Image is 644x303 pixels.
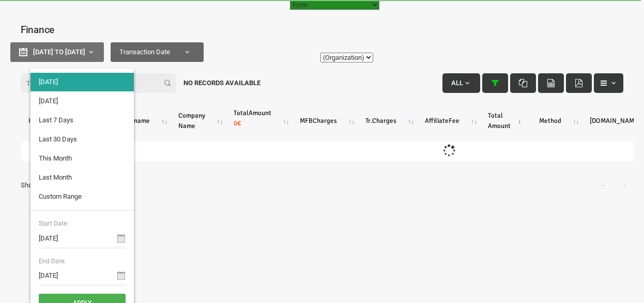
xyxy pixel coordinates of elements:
[113,105,171,137] th: Lastname: activate to sort column ascending
[30,130,134,149] li: Last 30 Days
[171,105,226,137] th: Company Name: activate to sort column ascending
[234,118,271,129] p: 0€
[39,258,66,265] span: End Date:
[111,47,203,57] span: Transaction Date
[30,111,134,130] li: Last 7 Days
[111,42,204,62] span: Transaction Date
[442,73,480,93] button: All
[21,24,54,36] span: Finance
[30,149,134,168] li: This Month
[593,176,613,195] a: ←
[10,42,104,62] button: [DATE] to [DATE]
[21,105,55,137] th: ID: activate to sort column ascending
[417,105,480,137] th: AffiliateFee: activate to sort column ascending
[451,79,463,87] span: All
[480,105,531,137] th: Total Amount: activate to sort column ascending
[176,73,268,93] div: No records available
[30,92,134,110] li: [DATE]
[538,73,564,93] button: CSV
[30,168,134,187] li: Last Month
[33,48,85,56] span: [DATE] to [DATE]
[30,187,134,206] li: Custom Range
[358,105,417,137] th: Tr.Charges: activate to sort column ascending
[39,220,68,227] span: Start Date:
[614,176,634,195] a: →
[531,105,582,137] th: Method: activate to sort column ascending
[482,73,508,93] button: Date Filter
[510,73,536,93] button: Excel
[566,73,592,93] button: Pdf
[226,105,292,137] th: Total: activate to sort column ascending
[292,105,358,137] th: MFBCharges: activate to sort column ascending
[21,180,39,190] span: Show:
[30,73,134,91] li: [DATE]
